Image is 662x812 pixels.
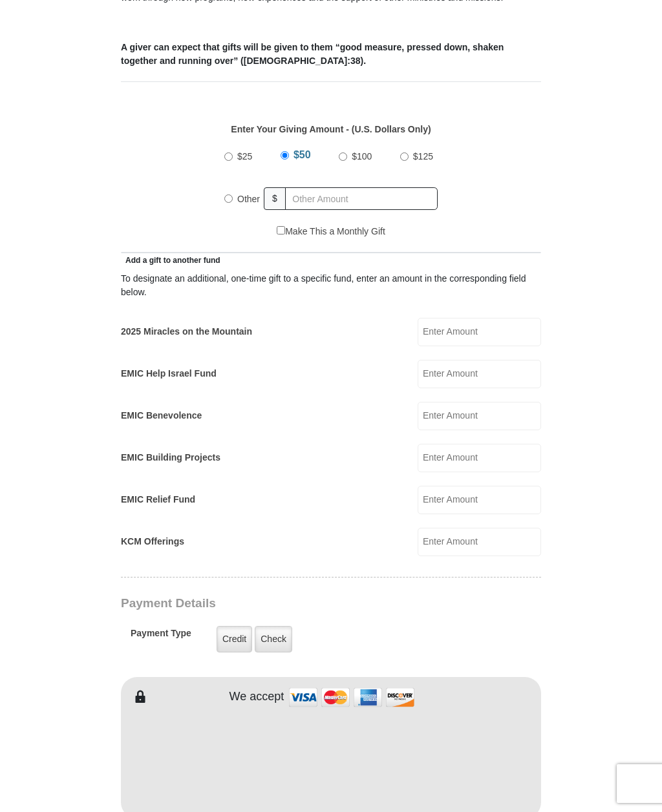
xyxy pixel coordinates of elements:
[121,256,220,265] span: Add a gift to another fund
[418,528,541,556] input: Enter Amount
[418,318,541,346] input: Enter Amount
[131,628,191,645] h5: Payment Type
[121,42,504,66] b: A giver can expect that gifts will be given to them “good measure, pressed down, shaken together ...
[121,272,541,299] div: To designate an additional, one-time gift to a specific fund, enter an amount in the correspondin...
[231,124,431,134] strong: Enter Your Giving Amount - (U.S. Dollars Only)
[121,367,217,380] label: EMIC Help Israel Fund
[287,683,416,711] img: credit cards accepted
[237,151,252,161] span: $25
[237,194,260,204] span: Other
[418,486,541,514] input: Enter Amount
[413,151,433,161] span: $125
[121,596,451,611] h3: Payment Details
[418,402,541,430] input: Enter Amount
[418,360,541,388] input: Enter Amount
[230,690,284,704] h4: We accept
[285,187,438,210] input: Other Amount
[121,325,252,338] label: 2025 Miracles on the Mountain
[121,535,184,548] label: KCM Offerings
[217,626,252,652] label: Credit
[418,444,541,472] input: Enter Amount
[277,225,385,238] label: Make This a Monthly Gift
[255,626,292,652] label: Check
[121,451,220,464] label: EMIC Building Projects
[294,149,311,160] span: $50
[277,226,285,234] input: Make This a Monthly Gift
[121,409,202,422] label: EMIC Benevolence
[121,493,195,506] label: EMIC Relief Fund
[352,151,372,161] span: $100
[264,187,286,210] span: $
